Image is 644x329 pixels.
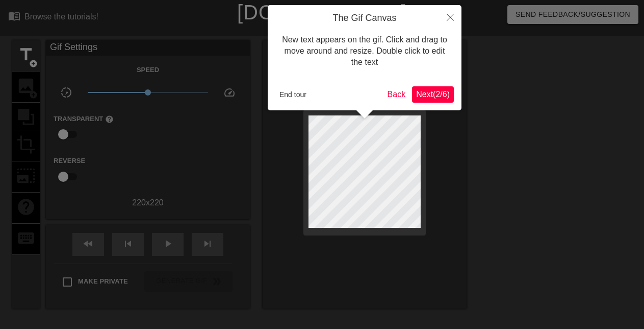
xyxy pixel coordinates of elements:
[275,87,311,102] button: End tour
[439,5,461,29] button: Close
[275,24,454,79] div: New text appears on the gif. Click and drag to move around and resize. Double click to edit the text
[383,86,410,103] button: Back
[275,13,454,24] h4: The Gif Canvas
[416,90,450,99] span: Next ( 2 / 6 )
[412,86,454,103] button: Next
